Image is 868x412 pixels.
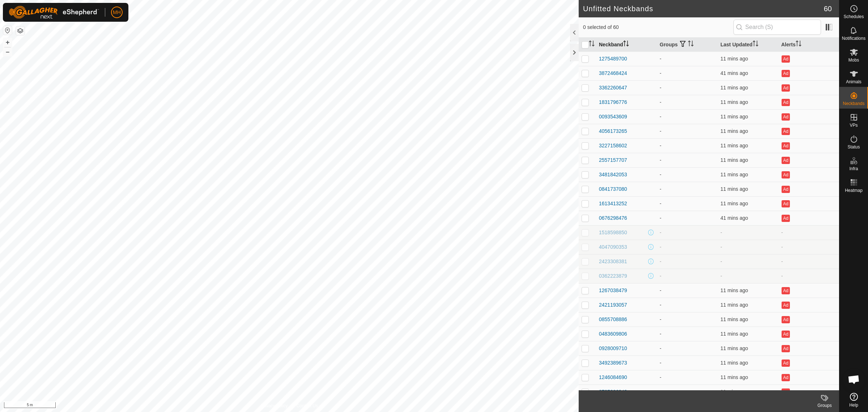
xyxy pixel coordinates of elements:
p-sorticon: Activate to sort [796,42,801,47]
td: - [657,225,718,240]
div: 4056173265 [599,127,627,135]
td: - [657,196,718,211]
button: Ad [782,215,790,222]
p-sorticon: Activate to sort [623,42,629,47]
span: 14 Oct 2025, 9:34 am [720,99,748,105]
a: Privacy Policy [261,403,288,409]
span: 14 Oct 2025, 9:33 am [720,302,748,308]
td: - [657,254,718,269]
div: 0676298476 [599,214,627,222]
button: Ad [782,331,790,338]
span: 14 Oct 2025, 9:34 am [720,157,748,163]
td: - [657,153,718,167]
td: - [657,327,718,341]
button: Ad [782,186,790,193]
td: - [657,167,718,182]
div: 1267038479 [599,287,627,294]
div: Open chat [843,369,865,390]
div: 1613413252 [599,200,627,207]
span: - [720,273,722,279]
span: 14 Oct 2025, 9:04 am [720,215,748,221]
span: 0 selected of 60 [583,24,733,31]
span: Animals [846,80,861,84]
th: Neckband [596,38,657,52]
span: 14 Oct 2025, 9:33 am [720,56,748,62]
span: Heatmap [845,188,863,193]
div: 3872468424 [599,70,627,77]
button: Ad [782,157,790,164]
td: - [657,269,718,283]
button: Ad [782,171,790,178]
div: 2421193057 [599,301,627,309]
td: - [657,182,718,196]
td: - [657,211,718,225]
span: 14 Oct 2025, 9:34 am [720,114,748,119]
button: Ad [782,142,790,150]
div: 1275489700 [599,55,627,63]
button: Ad [782,374,790,381]
span: 60 [824,3,832,14]
span: 14 Oct 2025, 9:04 am [720,70,748,76]
span: 14 Oct 2025, 9:34 am [720,143,748,148]
p-sorticon: Activate to sort [589,42,595,47]
th: Last Updated [718,38,778,52]
span: 14 Oct 2025, 9:34 am [720,186,748,192]
button: Ad [782,302,790,309]
div: 0093543609 [599,113,627,121]
td: - [657,298,718,312]
th: Alerts [778,38,839,52]
div: 3492389673 [599,359,627,367]
td: - [778,225,839,240]
div: 0855708886 [599,316,627,323]
span: - [720,258,722,264]
span: 14 Oct 2025, 9:33 am [720,85,748,91]
button: Ad [782,287,790,294]
button: Ad [782,113,790,121]
td: - [657,138,718,153]
span: 14 Oct 2025, 9:34 am [720,201,748,206]
span: Infra [849,167,858,171]
div: 0483609806 [599,330,627,338]
img: Gallagher Logo [9,6,99,19]
button: Ad [782,55,790,63]
span: 14 Oct 2025, 9:34 am [720,128,748,134]
span: Notifications [842,36,865,41]
div: 1246084690 [599,374,627,381]
td: - [657,341,718,356]
button: Reset Map [3,26,12,35]
td: - [778,254,839,269]
span: Schedules [843,14,864,19]
td: - [657,356,718,370]
th: Groups [657,38,718,52]
button: Ad [782,200,790,207]
span: VPs [850,123,858,127]
span: Help [849,403,858,407]
td: - [778,269,839,283]
div: 1831796776 [599,98,627,106]
button: Ad [782,70,790,77]
div: 3227158602 [599,142,627,150]
div: 0928009710 [599,345,627,352]
span: MH [113,9,121,16]
td: - [657,312,718,327]
button: Map Layers [16,26,25,35]
span: 14 Oct 2025, 9:34 am [720,331,748,337]
span: Neckbands [843,101,864,106]
button: Ad [782,316,790,323]
button: Ad [782,99,790,106]
button: – [3,47,12,56]
td: - [657,95,718,109]
span: 14 Oct 2025, 9:34 am [720,389,748,395]
div: 2423308381 [599,258,627,265]
span: 14 Oct 2025, 9:34 am [720,345,748,351]
button: Ad [782,84,790,92]
button: Ad [782,388,790,396]
div: 2557157707 [599,156,627,164]
span: - [720,230,722,235]
a: Help [839,390,868,410]
button: Ad [782,128,790,135]
h2: Unfitted Neckbands [583,4,824,13]
div: 4047090353 [599,243,627,251]
span: - [720,244,722,250]
td: - [657,124,718,138]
